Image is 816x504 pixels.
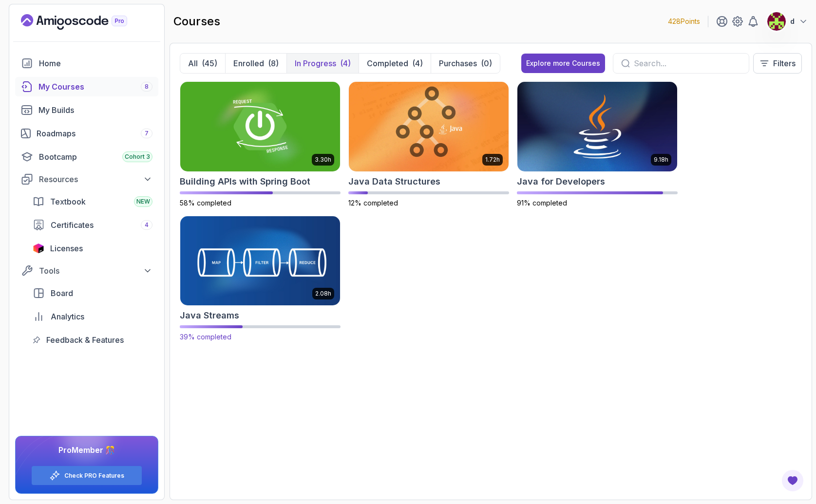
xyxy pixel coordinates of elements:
p: 428 Points [668,17,700,26]
h2: Java Data Structures [348,175,440,188]
span: Feedback & Features [46,334,124,346]
span: 91% completed [517,199,567,207]
div: Roadmaps [37,128,152,139]
button: All(45) [180,54,225,73]
span: 4 [145,221,149,229]
p: d [790,17,795,26]
h2: Java for Developers [517,175,605,188]
a: courses [15,77,158,96]
img: Java Streams card [176,214,344,308]
h2: Java Streams [180,309,239,322]
div: Bootcamp [39,151,152,163]
p: All [188,57,198,69]
a: board [27,283,158,303]
div: Resources [39,173,152,185]
a: Java Streams card2.08hJava Streams39% completed [180,216,341,342]
a: Check PRO Features [64,472,124,480]
img: Java Data Structures card [349,82,509,171]
div: (45) [202,57,217,69]
div: (0) [481,57,492,69]
p: Enrolled [233,57,264,69]
span: 39% completed [180,333,231,341]
span: 7 [145,130,149,137]
h2: Building APIs with Spring Boot [180,175,310,188]
a: feedback [27,330,158,350]
img: jetbrains icon [33,243,44,253]
span: Licenses [50,243,83,254]
button: Open Feedback Button [781,469,804,492]
p: 9.18h [654,156,668,164]
button: Completed(4) [359,54,431,73]
span: Textbook [50,196,86,207]
span: 8 [145,83,149,91]
a: builds [15,100,158,120]
button: Enrolled(8) [225,54,286,73]
div: (8) [268,57,279,69]
img: Building APIs with Spring Boot card [180,82,340,171]
a: Java Data Structures card1.72hJava Data Structures12% completed [348,81,509,208]
button: Filters [753,53,802,74]
span: NEW [136,198,150,205]
span: 58% completed [180,199,231,207]
img: user profile image [767,12,786,31]
div: (4) [340,57,351,69]
p: Purchases [439,57,477,69]
div: Tools [39,265,152,277]
p: 2.08h [315,290,331,298]
p: In Progress [295,57,336,69]
p: Completed [367,57,408,69]
div: My Builds [38,104,152,116]
div: Explore more Courses [526,58,600,68]
a: Landing page [21,14,150,30]
input: Search... [634,57,741,69]
a: licenses [27,239,158,258]
a: Building APIs with Spring Boot card3.30hBuilding APIs with Spring Boot58% completed [180,81,341,208]
button: Check PRO Features [31,466,142,485]
p: 3.30h [315,156,331,164]
button: Tools [15,262,158,280]
button: Explore more Courses [521,54,605,73]
span: Cohort 3 [125,153,150,161]
a: home [15,54,158,73]
span: Certificates [51,219,94,231]
span: Board [51,287,73,299]
button: In Progress(4) [286,54,359,73]
a: certificates [27,215,158,235]
a: textbook [27,192,158,211]
p: 1.72h [485,156,500,164]
a: analytics [27,307,158,326]
p: Filters [773,57,796,69]
div: (4) [412,57,423,69]
span: Analytics [51,311,84,322]
a: Java for Developers card9.18hJava for Developers91% completed [517,81,678,208]
div: My Courses [38,81,152,93]
button: user profile imaged [767,12,808,31]
h2: courses [173,14,220,29]
button: Resources [15,170,158,188]
a: bootcamp [15,147,158,167]
div: Home [39,57,152,69]
button: Purchases(0) [431,54,500,73]
span: 12% completed [348,199,398,207]
img: Java for Developers card [517,82,677,171]
a: roadmaps [15,124,158,143]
